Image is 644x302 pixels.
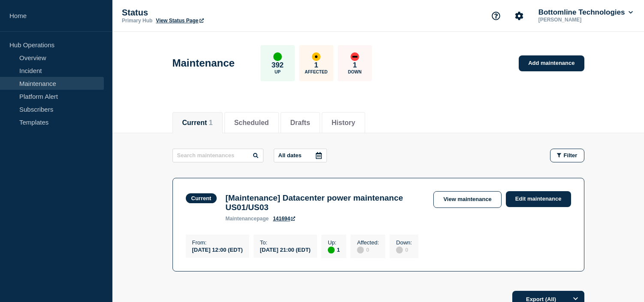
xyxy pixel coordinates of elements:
p: Up [275,70,281,74]
button: History [332,119,355,127]
button: All dates [274,149,327,162]
h1: Maintenance [172,57,235,69]
button: Account settings [510,7,528,25]
h3: [Maintenance] Datacenter power maintenance US01/US03 [225,193,425,212]
p: 392 [272,61,284,70]
button: Filter [550,149,584,162]
p: Primary Hub [122,18,152,24]
input: Search maintenances [172,149,263,162]
span: 1 [209,119,213,126]
p: Down : [396,239,412,246]
div: disabled [396,247,403,253]
button: Support [487,7,505,25]
p: Affected [305,70,327,74]
button: Bottomline Technologies [537,8,635,17]
p: Affected : [357,239,379,246]
div: affected [312,52,320,61]
a: View maintenance [433,191,501,208]
div: [DATE] 12:00 (EDT) [192,246,243,253]
p: Status [122,8,293,18]
div: up [273,52,282,61]
div: 0 [357,246,379,253]
div: 0 [396,246,412,253]
a: Edit maintenance [506,191,571,207]
p: From : [192,239,243,246]
p: 1 [314,61,318,70]
div: Current [191,195,212,201]
button: Scheduled [234,119,269,127]
p: Up : [328,239,340,246]
div: [DATE] 21:00 (EDT) [260,246,311,253]
div: 1 [328,246,340,253]
p: 1 [353,61,357,70]
a: 141694 [273,216,295,222]
div: down [351,52,359,61]
a: View Status Page [156,18,203,24]
div: disabled [357,247,364,253]
div: up [328,247,335,253]
p: All dates [278,152,302,159]
span: maintenance [225,216,257,222]
a: Add maintenance [519,55,584,71]
p: [PERSON_NAME] [537,17,626,23]
p: Down [348,70,362,74]
p: page [225,216,269,222]
p: To : [260,239,311,246]
button: Current 1 [182,119,213,127]
button: Drafts [290,119,310,127]
span: Filter [564,152,577,159]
